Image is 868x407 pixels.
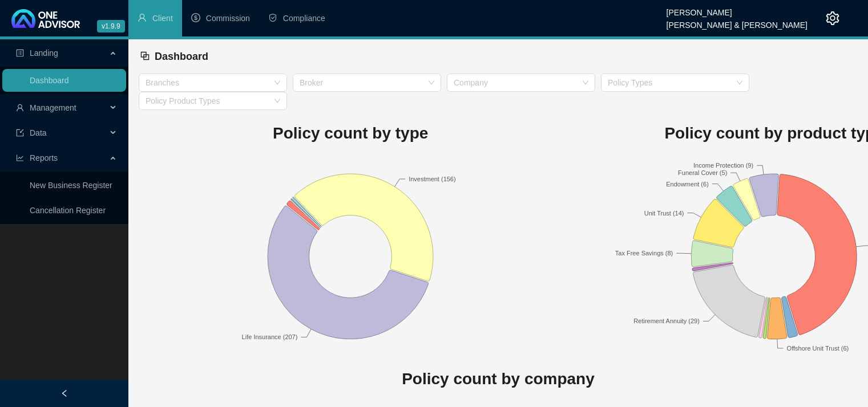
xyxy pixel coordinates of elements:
span: dollar [191,13,200,22]
span: Data [30,128,47,137]
text: Retirement Annuity (29) [634,318,700,324]
span: Management [30,103,76,112]
text: Life Insurance (207) [242,333,298,340]
a: Cancellation Register [30,206,106,215]
text: Offshore Unit Trust (6) [787,344,849,351]
text: Investment (156) [409,176,456,182]
span: Client [152,14,173,23]
span: safety [268,13,277,22]
div: [PERSON_NAME] [667,3,808,15]
span: line-chart [16,154,24,162]
h1: Policy count by type [139,121,562,146]
span: profile [16,49,24,57]
text: Tax Free Savings (8) [615,250,673,257]
span: Compliance [283,14,325,23]
span: Reports [30,153,58,162]
span: import [16,129,24,137]
span: setting [826,11,839,25]
span: user [16,104,24,112]
h1: Policy count by company [139,367,858,392]
a: Dashboard [30,76,69,85]
img: 2df55531c6924b55f21c4cf5d4484680-logo-light.svg [11,9,80,28]
text: Funeral Cover (5) [678,169,727,176]
span: v1.9.9 [97,20,125,32]
div: [PERSON_NAME] & [PERSON_NAME] [667,15,808,28]
span: Landing [30,48,58,58]
span: Dashboard [155,51,208,62]
a: New Business Register [30,181,112,190]
span: user [138,13,147,22]
span: Commission [206,14,250,23]
span: left [60,389,68,397]
text: Unit Trust (14) [644,209,684,216]
text: Income Protection (9) [693,162,753,169]
text: Endowment (6) [667,180,709,187]
span: block [140,51,150,61]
